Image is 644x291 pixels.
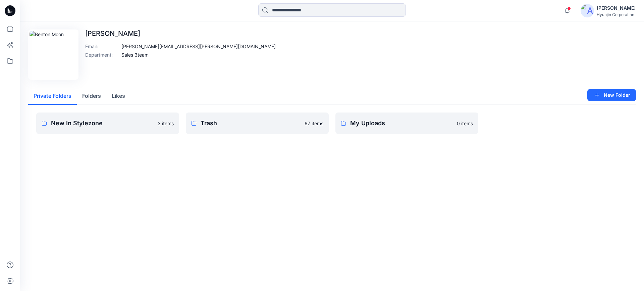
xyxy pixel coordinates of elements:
a: New In Stylezone3 items [36,113,179,134]
p: New In Stylezone [51,119,154,128]
p: My Uploads [350,119,453,128]
p: [PERSON_NAME][EMAIL_ADDRESS][PERSON_NAME][DOMAIN_NAME] [121,43,276,50]
img: avatar [581,4,594,17]
button: Folders [77,88,106,105]
div: Hyunjin Corporation [597,12,636,17]
p: Email : [85,43,119,50]
button: New Folder [587,89,636,101]
div: [PERSON_NAME] [597,4,636,12]
button: Likes [106,88,130,105]
p: Department : [85,51,119,58]
p: 0 items [457,120,473,127]
p: [PERSON_NAME] [85,29,276,38]
a: Trash67 items [186,113,329,134]
a: My Uploads0 items [335,113,478,134]
button: Private Folders [28,88,77,105]
p: Sales 3team [121,51,149,58]
p: 67 items [305,120,323,127]
p: 3 items [158,120,174,127]
p: Trash [201,119,301,128]
img: Benton Moon [30,31,77,78]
